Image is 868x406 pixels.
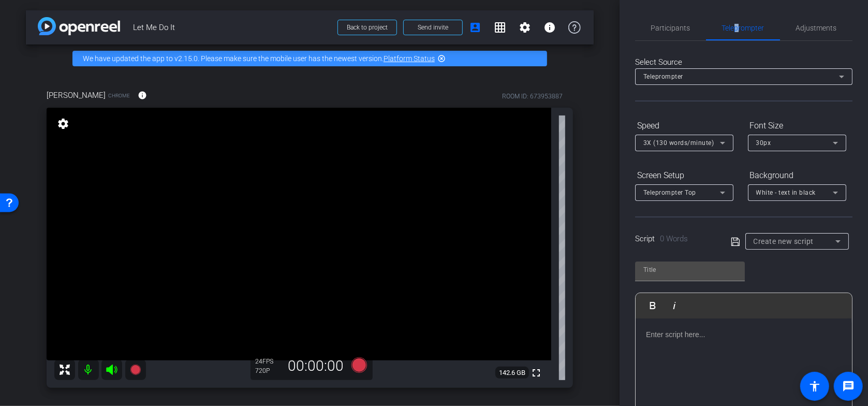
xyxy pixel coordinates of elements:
span: FPS [263,358,274,365]
mat-icon: highlight_off [437,54,446,63]
mat-icon: settings [519,21,531,34]
span: Create new script [754,237,814,245]
div: Background [748,167,846,184]
div: Speed [635,117,733,135]
div: 720P [256,367,282,375]
div: 00:00:00 [282,357,351,375]
button: Italic (Ctrl+I) [665,295,684,316]
a: Platform Status [384,54,435,63]
mat-icon: fullscreen [530,367,542,379]
span: Send invite [418,23,448,32]
div: Screen Setup [635,167,733,184]
span: 142.6 GB [495,367,529,379]
mat-icon: info [543,21,556,34]
span: Teleprompter [643,73,683,80]
span: Participants [651,24,690,32]
mat-icon: settings [56,118,70,130]
img: app-logo [38,17,120,35]
span: Let Me Do It [133,17,331,38]
div: Select Source [635,56,852,68]
span: Adjustments [796,24,837,32]
span: Chrome [108,92,130,99]
span: 3X (130 words/minute) [643,139,714,147]
span: Teleprompter Top [643,189,696,196]
span: White - text in black [756,189,816,196]
div: ROOM ID: 673953887 [502,92,563,101]
mat-icon: grid_on [494,21,506,34]
mat-icon: message [842,380,855,393]
span: [PERSON_NAME] [47,90,106,101]
mat-icon: accessibility [808,380,821,393]
span: 0 Words [660,234,688,243]
span: Back to project [347,24,388,31]
div: Font Size [748,117,846,135]
input: Title [643,264,737,276]
button: Send invite [403,20,463,35]
mat-icon: info [138,91,147,100]
div: We have updated the app to v2.15.0. Please make sure the mobile user has the newest version. [72,51,547,66]
span: Teleprompter [722,24,764,32]
button: Bold (Ctrl+B) [643,295,663,316]
div: Script [635,233,716,245]
span: 30px [756,139,771,147]
button: Back to project [337,20,397,35]
div: 24 [256,357,282,366]
mat-icon: account_box [469,21,481,34]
